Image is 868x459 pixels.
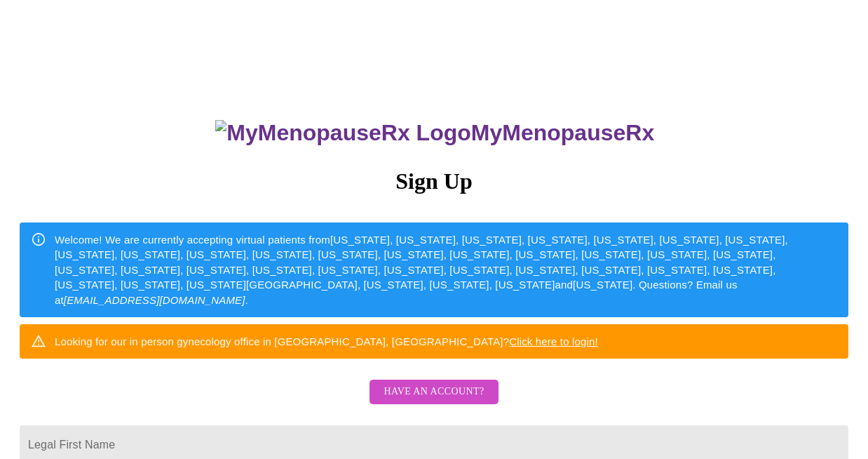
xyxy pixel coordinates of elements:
a: Have an account? [366,395,501,407]
span: Have an account? [384,383,484,401]
h3: MyMenopauseRx [22,120,849,146]
h3: Sign Up [20,168,848,194]
button: Have an account? [369,380,498,404]
div: Welcome! We are currently accepting virtual patients from [US_STATE], [US_STATE], [US_STATE], [US... [55,227,837,313]
em: [EMAIL_ADDRESS][DOMAIN_NAME] [64,294,245,306]
div: Looking for our in person gynecology office in [GEOGRAPHIC_DATA], [GEOGRAPHIC_DATA]? [55,328,598,354]
a: Click here to login! [509,335,598,347]
img: MyMenopauseRx Logo [215,120,470,146]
